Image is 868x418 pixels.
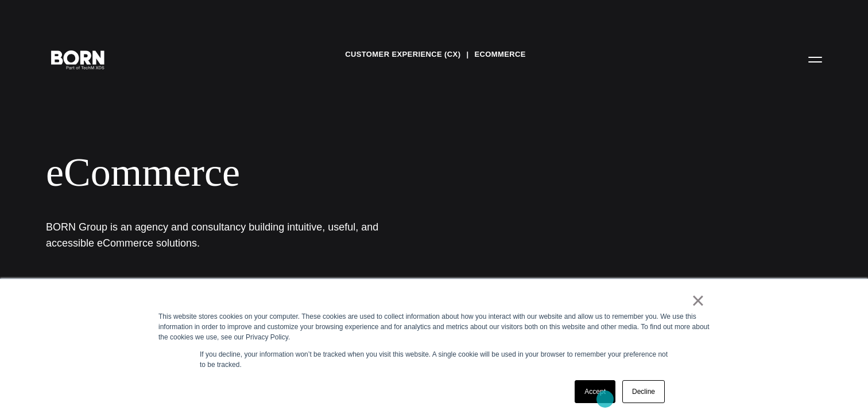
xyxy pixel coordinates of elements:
div: eCommerce [46,149,700,196]
a: Accept [575,380,615,403]
a: Decline [622,380,665,403]
a: eCommerce [474,46,525,63]
button: Open [801,47,829,71]
h1: BORN Group is an agency and consultancy building intuitive, useful, and accessible eCommerce solu... [46,219,390,251]
p: If you decline, your information won’t be tracked when you visit this website. A single cookie wi... [200,349,668,370]
div: This website stores cookies on your computer. These cookies are used to collect information about... [158,311,710,342]
a: Customer Experience (CX) [345,46,460,63]
a: × [691,295,705,306]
